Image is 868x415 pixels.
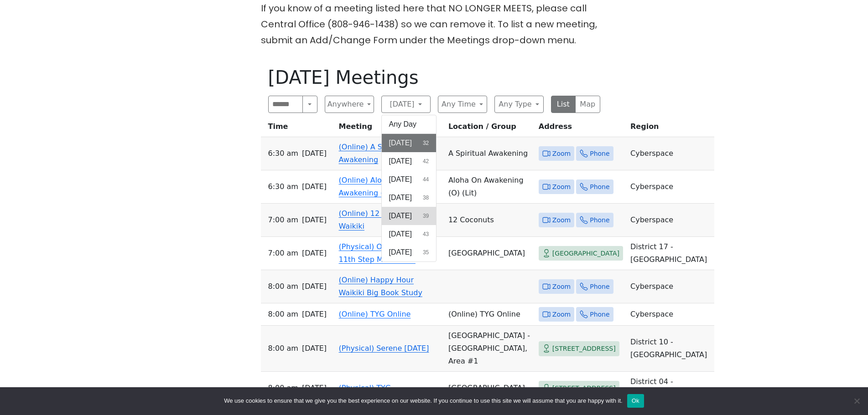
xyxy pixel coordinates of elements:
[382,115,437,133] button: Any Day
[339,310,411,318] a: (Online) TYG Online
[590,281,609,292] span: Phone
[302,96,317,113] button: Search
[552,309,571,320] span: Zoom
[575,96,600,113] button: Map
[268,214,298,226] span: 7:00 AM
[590,309,609,320] span: Phone
[339,276,422,297] a: (Online) Happy Hour Waikiki Big Book Study
[268,342,298,355] span: 8:00 AM
[445,372,535,405] td: [GEOGRAPHIC_DATA]
[551,96,576,113] button: List
[445,303,535,326] td: (Online) TYG Online
[339,344,429,353] a: (Physical) Serene [DATE]
[552,343,616,354] span: [STREET_ADDRESS]
[381,96,431,113] button: [DATE]
[494,96,544,113] button: Any Type
[335,120,445,137] th: Meeting
[627,326,714,372] td: District 10 - [GEOGRAPHIC_DATA]
[423,157,429,165] span: 42 results
[627,237,714,270] td: District 17 - [GEOGRAPHIC_DATA]
[382,207,437,225] button: [DATE]39 results
[445,120,535,137] th: Location / Group
[552,281,571,292] span: Zoom
[268,280,298,293] span: 8:00 AM
[423,230,429,238] span: 43 results
[552,383,616,394] span: [STREET_ADDRESS]
[382,134,437,152] button: [DATE]32 results
[339,242,429,264] a: (Physical) On Awakening 11th Step Meditation
[382,225,437,243] button: [DATE]43 results
[339,176,409,197] a: (Online) Aloha On Awakening (O) (Lit)
[382,170,437,189] button: [DATE]44 results
[339,143,408,164] a: (Online) A Spiritual Awakening
[339,209,416,231] a: (Online) 12 Coconuts Waikiki
[268,180,298,193] span: 6:30 AM
[268,67,600,88] h1: [DATE] Meetings
[627,394,644,408] button: Ok
[535,120,627,137] th: Address
[552,181,571,193] span: Zoom
[268,308,298,321] span: 8:00 AM
[627,303,714,326] td: Cyberspace
[627,270,714,303] td: Cyberspace
[627,170,714,204] td: Cyberspace
[268,147,298,160] span: 6:30 AM
[423,194,429,202] span: 38 results
[389,138,412,149] span: [DATE]
[423,139,429,147] span: 32 results
[552,148,571,159] span: Zoom
[302,382,327,395] span: [DATE]
[302,308,327,321] span: [DATE]
[627,137,714,170] td: Cyberspace
[268,382,298,395] span: 8:00 AM
[423,175,429,184] span: 44 results
[445,326,535,372] td: [GEOGRAPHIC_DATA] - [GEOGRAPHIC_DATA], Area #1
[423,212,429,220] span: 39 results
[389,174,412,185] span: [DATE]
[389,247,412,258] span: [DATE]
[445,137,535,170] td: A Spiritual Awakening
[268,96,303,113] input: Search
[302,147,327,160] span: [DATE]
[552,215,571,226] span: Zoom
[302,247,327,260] span: [DATE]
[445,237,535,270] td: [GEOGRAPHIC_DATA]
[852,396,861,405] span: No
[381,115,437,262] div: [DATE]
[268,247,298,260] span: 7:00 AM
[382,243,437,261] button: [DATE]35 results
[590,148,609,159] span: Phone
[302,280,327,293] span: [DATE]
[627,120,714,137] th: Region
[339,384,391,392] a: (Physical) TYG
[423,248,429,256] span: 35 results
[382,152,437,170] button: [DATE]42 results
[302,180,327,193] span: [DATE]
[325,96,374,113] button: Anywhere
[302,214,327,226] span: [DATE]
[445,204,535,237] td: 12 Coconuts
[627,372,714,405] td: District 04 - Windward
[389,156,412,167] span: [DATE]
[261,0,608,48] p: If you know of a meeting listed here that NO LONGER MEETS, please call Central Office (808-946-14...
[590,215,609,226] span: Phone
[389,229,412,240] span: [DATE]
[627,204,714,237] td: Cyberspace
[382,189,437,207] button: [DATE]38 results
[552,248,619,259] span: [GEOGRAPHIC_DATA]
[224,396,622,405] span: We use cookies to ensure that we give you the best experience on our website. If you continue to ...
[302,342,327,355] span: [DATE]
[590,181,609,193] span: Phone
[445,170,535,204] td: Aloha On Awakening (O) (Lit)
[438,96,487,113] button: Any Time
[389,210,412,221] span: [DATE]
[261,120,335,137] th: Time
[389,192,412,203] span: [DATE]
